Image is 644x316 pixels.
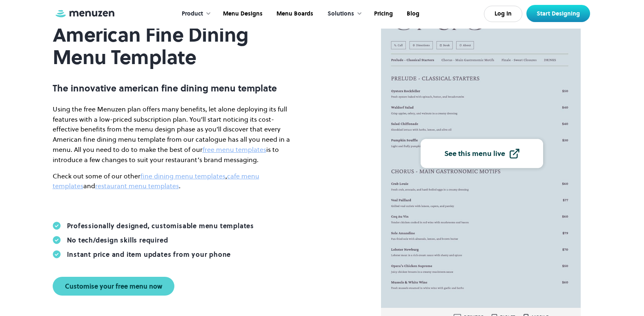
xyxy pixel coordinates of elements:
p: Using the free Menuzen plan offers many benefits, let alone deploying its full features with a lo... [53,104,298,165]
div: No tech/design skills required [67,236,168,244]
div: Solutions [319,1,366,27]
div: Solutions [328,9,354,18]
div: See this menu live [444,150,505,157]
div: Customise your free menu now [65,283,162,289]
a: Menu Designs [215,1,269,27]
a: Customise your free menu now [53,277,174,296]
h1: American Fine Dining Menu Template [53,24,298,69]
a: free menu templates [203,145,266,154]
div: Professionally designed, customisable menu templates [67,222,254,230]
a: Blog [399,1,426,27]
a: Start Designing [526,5,590,22]
p: The innovative american fine dining menu template [53,83,298,93]
a: See this menu live [421,139,543,168]
div: Product [174,1,215,27]
a: Pricing [366,1,399,27]
a: Log In [484,6,522,22]
div: Product [182,9,203,18]
div: Instant price and item updates from your phone [67,250,231,258]
a: restaurant menu templates [95,181,179,190]
p: ‍ [53,197,298,207]
a: fine dining menu templates [140,171,225,180]
a: Menu Boards [269,1,319,27]
p: Check out some of our other , and . [53,171,298,191]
